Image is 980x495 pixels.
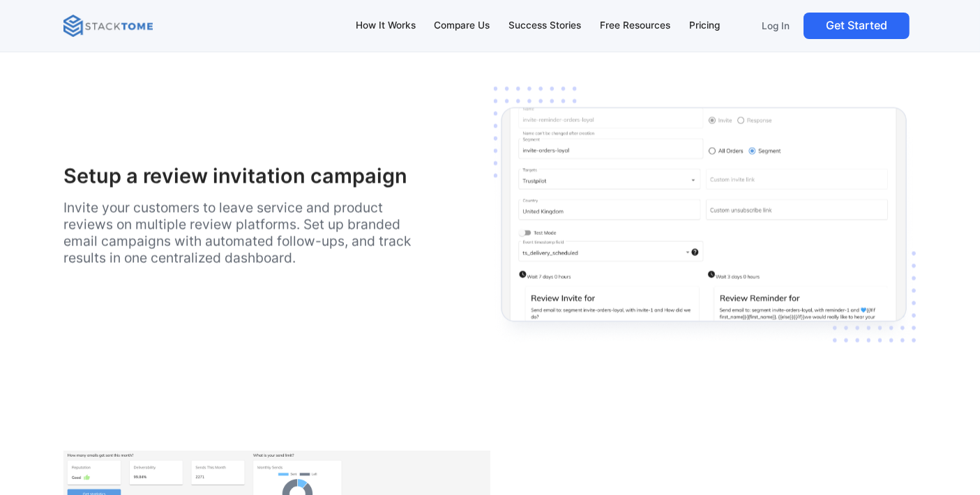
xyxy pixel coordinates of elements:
a: Get Started [804,13,910,39]
div: Free Resources [600,18,670,33]
a: Free Resources [594,11,677,40]
div: Compare Us [435,18,490,33]
img: Setup a review invitation campaign [490,36,917,402]
p: Log In [762,20,790,32]
a: Log In [754,13,798,39]
a: Pricing [682,11,726,40]
a: How It Works [349,11,422,40]
h3: Setup a review invitation campaign [63,165,432,189]
div: Pricing [689,18,720,33]
div: Success Stories [508,18,581,33]
a: Compare Us [428,11,497,40]
a: Success Stories [502,11,588,40]
p: Invite your customers to leave service and product reviews on multiple review platforms. Set up b... [63,199,432,266]
div: How It Works [356,18,416,33]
